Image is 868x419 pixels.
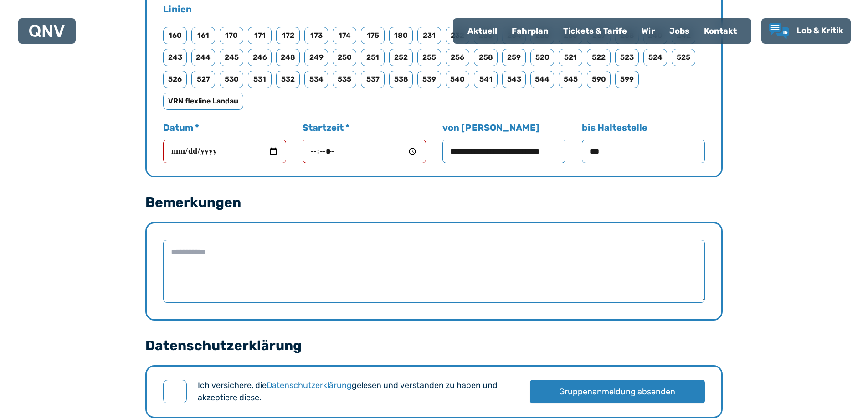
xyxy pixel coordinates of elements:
[697,19,744,43] a: Kontakt
[29,25,65,37] img: QNV Logo
[442,140,565,163] input: von [PERSON_NAME]
[530,380,705,403] button: Gruppenanmeldung absenden
[582,140,705,163] input: bis Haltestelle
[145,196,241,209] legend: Bemerkungen
[442,121,565,163] label: von [PERSON_NAME]
[163,121,286,163] label: Datum *
[796,26,843,36] span: Lob & Kritik
[769,23,843,39] a: Lob & Kritik
[163,3,192,16] legend: Linien
[267,380,352,390] a: Datenschutzerklärung
[582,121,705,163] label: bis Haltestelle
[662,19,697,43] a: Jobs
[556,19,634,43] a: Tickets & Tarife
[504,19,556,43] a: Fahrplan
[634,19,662,43] a: Wir
[145,339,302,352] legend: Datenschutzerklärung
[163,140,286,163] input: Datum *
[303,121,426,163] label: Startzeit *
[198,379,514,404] label: Ich versichere, die gelesen und verstanden zu haben und akzeptiere diese.
[303,140,426,163] input: Startzeit *
[460,19,504,43] a: Aktuell
[29,22,65,40] a: QNV Logo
